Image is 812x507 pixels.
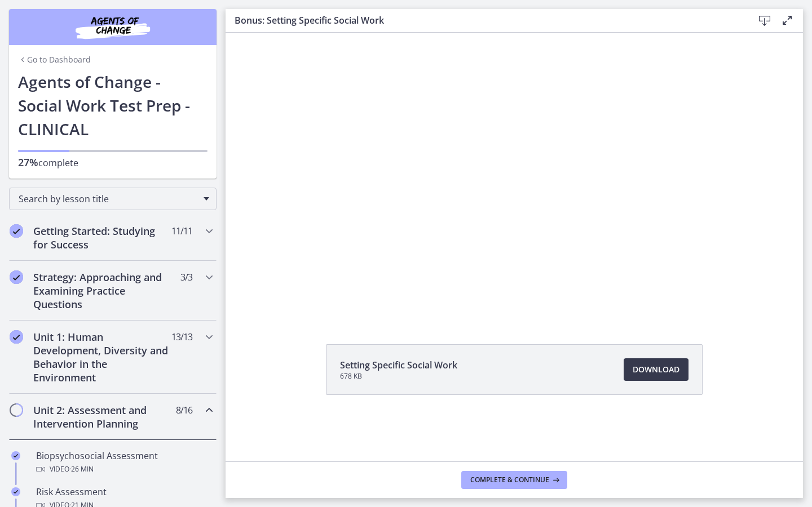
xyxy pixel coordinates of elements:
[33,330,171,384] h2: Unit 1: Human Development, Diversity and Behavior in the Environment
[624,358,689,381] a: Download
[461,471,567,489] button: Complete & continue
[171,330,192,344] span: 13 / 13
[9,188,217,210] div: Search by lesson title
[69,462,94,476] span: · 26 min
[180,270,192,284] span: 3 / 3
[633,363,679,376] span: Download
[235,14,735,27] h3: Bonus: Setting Specific Social Work
[226,33,803,318] iframe: Video Lesson
[340,358,457,372] span: Setting Specific Social Work
[11,451,20,460] i: Completed
[340,372,457,381] span: 678 KB
[176,403,192,417] span: 8 / 16
[33,270,171,311] h2: Strategy: Approaching and Examining Practice Questions
[470,475,549,484] span: Complete & continue
[10,270,23,284] i: Completed
[18,155,38,169] span: 27%
[45,14,180,41] img: Agents of Change
[171,224,192,238] span: 11 / 11
[18,70,208,141] h1: Agents of Change - Social Work Test Prep - CLINICAL
[11,487,20,496] i: Completed
[18,54,91,65] a: Go to Dashboard
[33,403,171,430] h2: Unit 2: Assessment and Intervention Planning
[10,224,23,238] i: Completed
[19,193,198,205] span: Search by lesson title
[10,330,23,344] i: Completed
[36,462,212,476] div: Video
[18,155,208,170] p: complete
[36,449,212,476] div: Biopsychosocial Assessment
[33,224,171,251] h2: Getting Started: Studying for Success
